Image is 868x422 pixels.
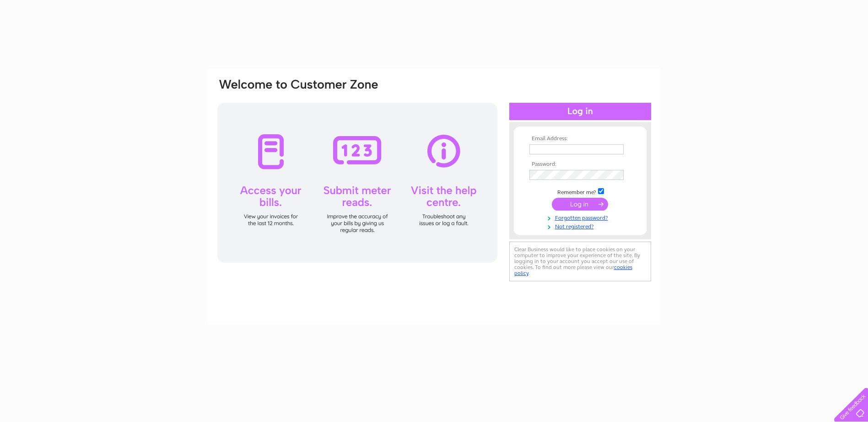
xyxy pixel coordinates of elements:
[527,161,633,168] th: Password:
[514,264,632,276] a: cookies policy
[527,187,633,196] td: Remember me?
[509,242,651,281] div: Clear Business would like to place cookies on your computer to improve your experience of the sit...
[527,136,633,142] th: Email Address:
[529,222,633,230] a: Not registered?
[529,213,633,222] a: Forgotten password?
[552,198,608,211] input: Submit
